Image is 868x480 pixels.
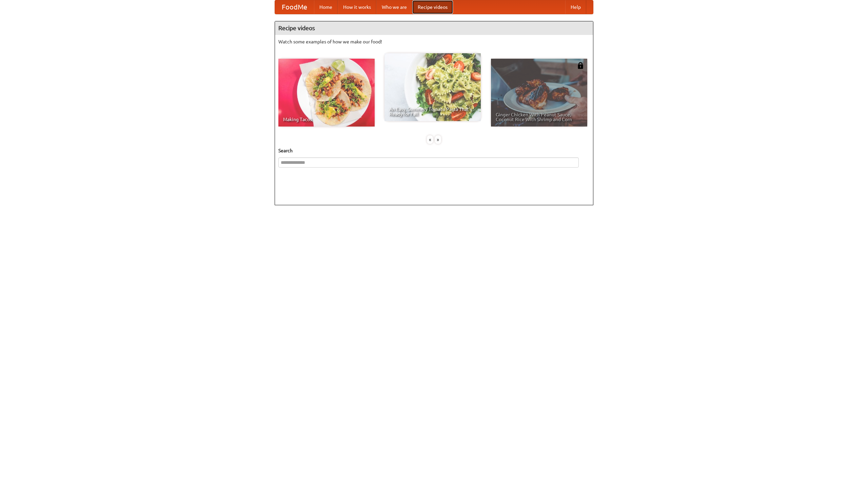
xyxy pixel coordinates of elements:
span: An Easy, Summery Tomato Pasta That's Ready for Fall [389,107,476,116]
a: Recipe videos [412,0,453,14]
a: Who we are [376,0,412,14]
a: Help [565,0,586,14]
p: Watch some examples of how we make our food! [278,38,590,45]
a: An Easy, Summery Tomato Pasta That's Ready for Fall [384,53,481,121]
a: How it works [338,0,376,14]
img: 483408.png [577,62,584,69]
a: Making Tacos [278,59,375,127]
a: Home [314,0,338,14]
h5: Search [278,147,590,154]
div: » [435,135,441,144]
h4: Recipe videos [275,21,593,35]
span: Making Tacos [283,117,370,122]
a: FoodMe [275,0,314,14]
div: « [427,135,433,144]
